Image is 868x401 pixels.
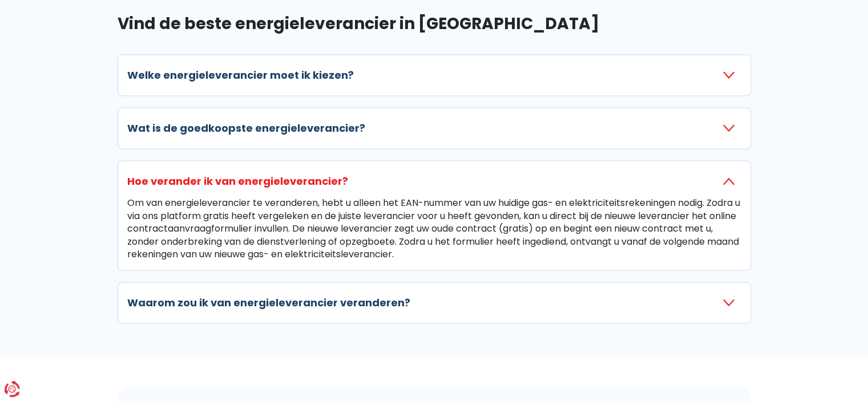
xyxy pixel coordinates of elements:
h3: Waarom zou ik van energieleverancier veranderen? [127,295,410,310]
h3: Wat is de goedkoopste energieleverancier? [127,120,365,136]
button: Waarom zou ik van energieleverancier veranderen? [127,291,741,314]
h3: Welke energieleverancier moet ik kiezen? [127,67,354,83]
button: Hoe verander ik van energieleverancier? [127,170,741,192]
h2: Vind de beste energieleverancier in [GEOGRAPHIC_DATA] [118,12,751,36]
button: Welke energieleverancier moet ik kiezen? [127,64,741,86]
h3: Hoe verander ik van energieleverancier? [127,173,348,189]
button: Wat is de goedkoopste energieleverancier? [127,117,741,139]
div: Om van energieleverancier te veranderen, hebt u alleen het EAN-nummer van uw huidige gas- en elek... [127,197,741,261]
